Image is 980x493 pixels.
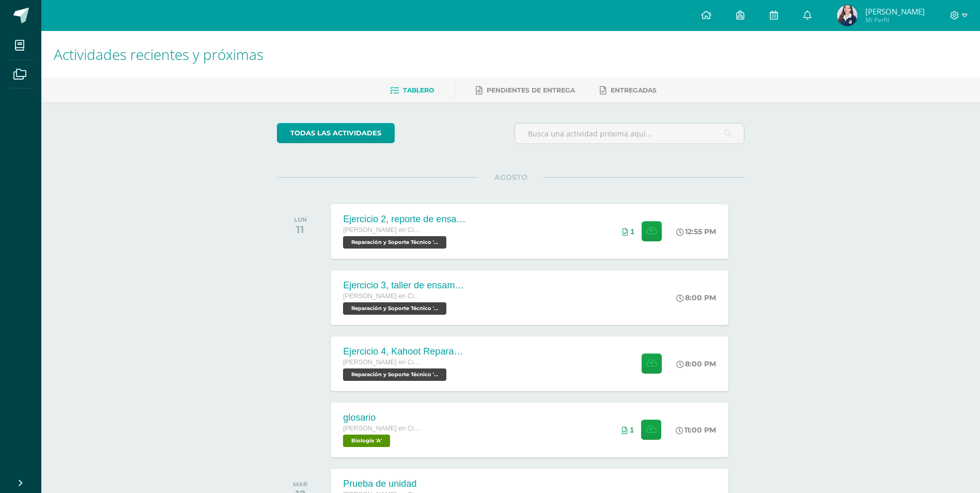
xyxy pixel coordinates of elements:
a: Tablero [390,82,434,99]
a: Entregadas [600,82,657,99]
span: [PERSON_NAME] [865,6,925,17]
span: 1 [630,426,634,434]
div: 11 [294,223,307,236]
img: 5d5e884fa2c50f4a0bef196c0c30c1e0.png [837,5,858,26]
span: Tablero [403,86,434,94]
span: Entregadas [611,86,657,94]
span: [PERSON_NAME] en Ciencias y Letras con Orientación en Computación [343,425,421,432]
div: 11:00 PM [676,425,716,435]
div: 12:55 PM [676,227,716,236]
span: Reparación y Soporte Técnico 'A' [343,236,446,249]
span: Mi Perfil [865,16,925,24]
div: Ejercicio 4, Kahoot Reparación [343,346,467,357]
div: Archivos entregados [622,426,634,434]
input: Busca una actividad próxima aquí... [515,124,744,144]
div: Archivos entregados [623,227,634,236]
span: Actividades recientes y próximas [54,44,263,64]
div: LUN [294,216,307,223]
a: todas las Actividades [277,123,395,143]
span: AGOSTO [478,173,544,182]
a: Pendientes de entrega [476,82,575,99]
span: Reparación y Soporte Técnico 'A' [343,368,446,381]
div: MAR [293,481,307,488]
span: [PERSON_NAME] en Ciencias y Letras con Orientación en Computación [343,359,421,366]
div: 8:00 PM [676,293,716,302]
span: [PERSON_NAME] en Ciencias y Letras con Orientación en Computación [343,226,421,234]
span: [PERSON_NAME] en Ciencias y Letras con Orientación en Computación [343,292,421,300]
span: Biología 'A' [343,435,390,447]
span: Pendientes de entrega [487,86,575,94]
div: 8:00 PM [676,359,716,368]
div: Ejercicio 3, taller de ensamblaje [343,280,467,291]
div: Ejercicio 2, reporte de ensamblaje [343,214,467,225]
span: 1 [630,227,634,236]
div: glosario [343,412,421,423]
span: Reparación y Soporte Técnico 'A' [343,302,446,315]
div: Prueba de unidad [343,479,421,489]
